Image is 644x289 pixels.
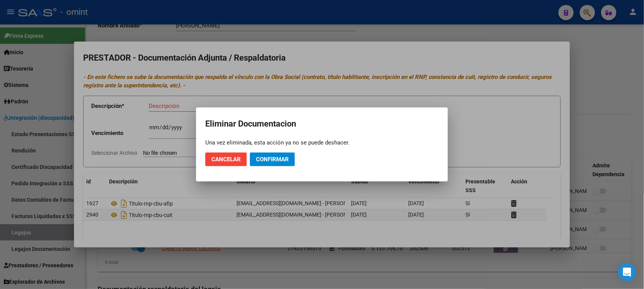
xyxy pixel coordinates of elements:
span: Cancelar [211,156,241,163]
button: Confirmar [250,153,295,166]
span: Confirmar [256,156,289,163]
div: Una vez eliminada, esta acción ya no se puede deshacer. [205,139,439,146]
div: Open Intercom Messenger [618,263,636,281]
button: Cancelar [205,153,247,166]
h2: Eliminar Documentacion [205,117,439,131]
